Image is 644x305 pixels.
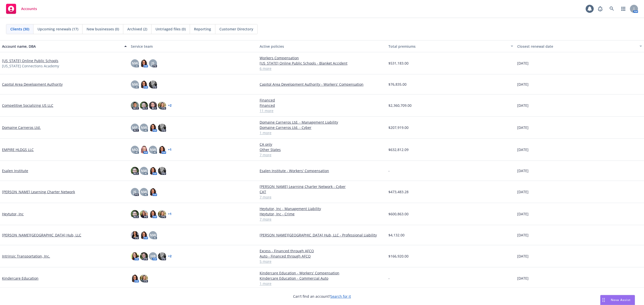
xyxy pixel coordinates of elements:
a: Esalen Institute [2,168,28,173]
img: photo [158,146,166,154]
span: $76,835.00 [388,82,407,87]
a: + 2 [168,104,172,107]
a: Search for it [330,294,351,299]
span: Can't find an account? [293,294,351,299]
a: Accounts [4,2,39,16]
span: Customer Directory [219,26,253,32]
button: Total premiums [386,40,515,52]
a: Switch app [618,4,628,14]
span: MQ [132,147,138,152]
span: [DATE] [517,125,529,130]
span: $632,812.09 [388,147,409,152]
a: Heytutor, Inc - Crime [260,211,384,217]
a: + 1 [168,213,172,216]
a: Capitol Area Development Authority - Workers' Compensation [260,82,384,87]
span: [DATE] [517,211,529,217]
span: $207,919.00 [388,125,409,130]
span: [DATE] [517,253,529,259]
span: NW [141,125,147,130]
span: $531,183.00 [388,61,409,66]
img: photo [140,210,148,218]
img: photo [140,231,148,239]
img: photo [149,210,157,218]
img: photo [131,167,139,175]
span: $166,920.00 [388,253,409,259]
a: [PERSON_NAME] Learning Charter Network [2,189,75,194]
span: [DATE] [517,189,529,194]
a: Domaine Carneros Ltd. - Cyber [260,125,384,130]
img: photo [131,274,139,282]
a: Excess - Financed through AFCO [260,248,384,253]
span: HB [150,253,155,259]
span: NW [132,82,138,87]
span: $4,132.00 [388,232,405,238]
a: 11 more [260,108,384,113]
img: photo [149,167,157,175]
a: Kindercare Education - Commercial Auto [260,276,384,281]
img: photo [140,80,148,88]
span: Clients (30) [10,26,29,32]
a: 1 more [260,281,384,286]
div: Active policies [260,44,384,49]
a: [PERSON_NAME] Learning Charter Network - Cyber [260,184,384,189]
button: Service team [129,40,258,52]
img: photo [149,80,157,88]
a: 7 more [260,217,384,222]
span: [DATE] [517,103,529,108]
span: - [388,276,390,281]
a: CA only [260,142,384,147]
span: MP [132,125,138,130]
a: Workers Compensation [260,55,384,61]
a: Auto - Financed through AFCO [260,253,384,259]
span: NW [150,232,156,238]
img: photo [158,167,166,175]
a: [PERSON_NAME][GEOGRAPHIC_DATA] Hub, LLC [2,232,81,238]
span: $600,863.00 [388,211,409,217]
a: Report a Bug [595,4,605,14]
button: Closest renewal date [515,40,644,52]
span: NW [141,189,147,194]
span: [DATE] [517,276,529,281]
a: EMPIRE HLDGS LLC [2,147,34,152]
img: photo [158,252,166,260]
a: + 2 [168,255,172,258]
span: NW [132,61,138,66]
a: 7 more [260,194,384,200]
a: Financed [260,97,384,103]
span: [DATE] [517,147,529,152]
a: Search [607,4,617,14]
button: Nova Assist [600,295,635,305]
a: 1 more [260,130,384,135]
span: $2,360,709.00 [388,103,412,108]
a: Competitive Socializing US LLC [2,103,53,108]
img: photo [149,101,157,110]
img: photo [158,124,166,132]
div: Total premiums [388,44,508,49]
img: photo [140,274,148,282]
a: [US_STATE] Online Public Schools [2,58,58,63]
a: CAT [260,189,384,194]
span: Untriaged files (0) [155,26,186,32]
a: [PERSON_NAME][GEOGRAPHIC_DATA] Hub, LLC - Professional Liability [260,232,384,238]
span: NW [150,147,156,152]
div: Account name, DBA [2,44,121,49]
div: Closest renewal date [517,44,636,49]
img: photo [131,101,139,110]
img: photo [149,124,157,132]
a: Heytutor, Inc - Management Liability [260,206,384,211]
img: photo [140,59,148,67]
a: 7 more [260,152,384,158]
span: New businesses (0) [87,26,119,32]
span: Reporting [194,26,211,32]
span: [DATE] [517,61,529,66]
img: photo [131,231,139,239]
span: [DATE] [517,232,529,238]
a: 6 more [260,66,384,71]
a: Domaine Carneros Ltd. - Management Liability [260,120,384,125]
a: Kindercare Education [2,276,38,281]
